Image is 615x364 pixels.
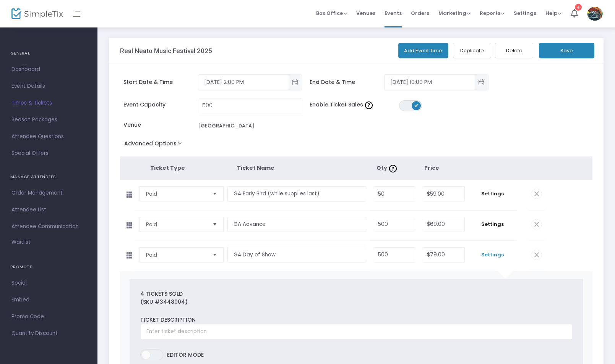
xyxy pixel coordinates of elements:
[316,10,347,17] span: Box Office
[472,190,513,198] span: Settings
[146,190,206,198] span: Paid
[411,3,429,23] span: Orders
[120,138,189,152] button: Advanced Options
[11,238,31,246] span: Waitlist
[356,3,375,23] span: Venues
[146,251,206,259] span: Paid
[376,164,399,172] span: Qty
[198,122,254,130] div: [GEOGRAPHIC_DATA]
[123,121,198,129] span: Venue
[140,324,572,340] input: Enter ticket description
[120,47,212,55] h3: Real Neato Music Festival 2025
[11,222,86,232] span: Attendee Communication
[11,312,86,322] span: Promo Code
[424,164,439,172] span: Price
[310,78,384,86] span: End Date & Time
[146,221,206,228] span: Paid
[10,259,87,275] h4: PROMOTE
[123,101,198,109] span: Event Capacity
[11,115,86,125] span: Season Packages
[423,187,464,201] input: Price
[453,43,491,58] button: Duplicate
[227,247,366,263] input: Enter a ticket type name. e.g. General Admission
[385,3,402,23] span: Events
[123,78,198,86] span: Start Date & Time
[11,188,86,198] span: Order Management
[140,316,196,324] label: Ticket Description
[480,10,505,17] span: Reports
[423,248,464,262] input: Price
[415,103,419,107] span: ON
[10,169,87,185] h4: MANAGE ATTENDEES
[209,187,220,201] button: Select
[398,43,449,58] button: Add Event Time
[539,43,594,58] button: Save
[365,101,373,109] img: question-mark
[472,221,513,228] span: Settings
[11,205,86,215] span: Attendee List
[475,75,488,90] button: Toggle popup
[209,248,220,262] button: Select
[11,64,86,74] span: Dashboard
[545,10,561,17] span: Help
[423,217,464,232] input: Price
[10,46,87,61] h4: GENERAL
[11,278,86,288] span: Social
[11,148,86,158] span: Special Offers
[11,81,86,91] span: Event Details
[389,165,397,172] img: question-mark
[514,3,536,23] span: Settings
[227,186,366,202] input: Enter a ticket type name. e.g. General Admission
[198,76,289,89] input: Select date & time
[385,76,475,89] input: Select date & time
[140,290,183,298] label: 4 Tickets sold
[227,217,366,232] input: Enter a ticket type name. e.g. General Admission
[209,217,220,232] button: Select
[167,350,204,360] span: Editor mode
[11,132,86,142] span: Attendee Questions
[472,251,513,259] span: Settings
[11,329,86,338] span: Quantity Discount
[11,98,86,108] span: Times & Tickets
[438,10,471,17] span: Marketing
[150,164,185,172] span: Ticket Type
[575,4,582,11] div: 4
[237,164,274,172] span: Ticket Name
[495,43,533,58] button: Delete
[11,295,86,305] span: Embed
[289,75,302,90] button: Toggle popup
[310,101,399,109] span: Enable Ticket Sales
[140,298,188,306] label: (SKU #3448004)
